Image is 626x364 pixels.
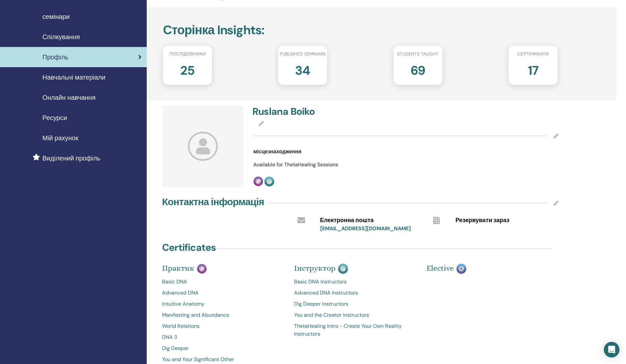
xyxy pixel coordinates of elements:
span: Послідовники [169,51,206,57]
span: Інструктор [294,264,335,273]
h4: Контактна інформація [162,196,264,208]
h2: 17 [528,60,538,78]
h4: Ruslana Boiko [252,106,402,117]
span: Published seminars [280,51,326,57]
a: DNA 3 [162,333,284,341]
span: Навчальні матеріали [42,72,105,82]
h2: Сторінка Insights : [163,23,558,38]
a: You and Your Significant Other [162,356,284,363]
a: Dig Deeper [162,344,284,352]
span: Мій рахунок [42,133,78,143]
span: Сертифікати [517,51,549,57]
h2: 69 [410,60,425,78]
span: Available for ThetaHealing Sessions [253,161,338,168]
span: Students taught [397,51,439,57]
a: Dig Deeper Instructors [294,300,416,308]
span: Резервувати зараз [455,216,510,225]
span: Виділений профіль [42,153,100,163]
span: Профіль [42,52,68,62]
a: Manifesting and Abundance [162,311,284,319]
h2: 34 [295,60,310,78]
a: Basic DNA Instructors [294,278,416,286]
a: You and the Creator Instructors [294,311,416,319]
span: місцезнаходження [253,148,301,156]
span: Практик [162,264,194,273]
span: Спілкування [42,32,80,42]
span: Ресурси [42,113,67,123]
span: Онлайн навчання [42,93,96,102]
a: Advanced DNA [162,289,284,297]
span: Електронна пошта [320,216,374,225]
a: World Relations [162,322,284,330]
h2: 25 [180,60,195,78]
a: Basic DNA [162,278,284,286]
a: Advanced DNA Instructors [294,289,416,297]
h4: Certificates [162,242,216,253]
span: семінари [42,12,70,22]
a: ThetaHealing Intro - Create Your Own Reality Instructors [294,322,416,338]
div: Open Intercom Messenger [604,342,619,357]
a: Intuitive Anatomy [162,300,284,308]
span: Elective [426,264,454,273]
a: [EMAIL_ADDRESS][DOMAIN_NAME] [320,225,411,232]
